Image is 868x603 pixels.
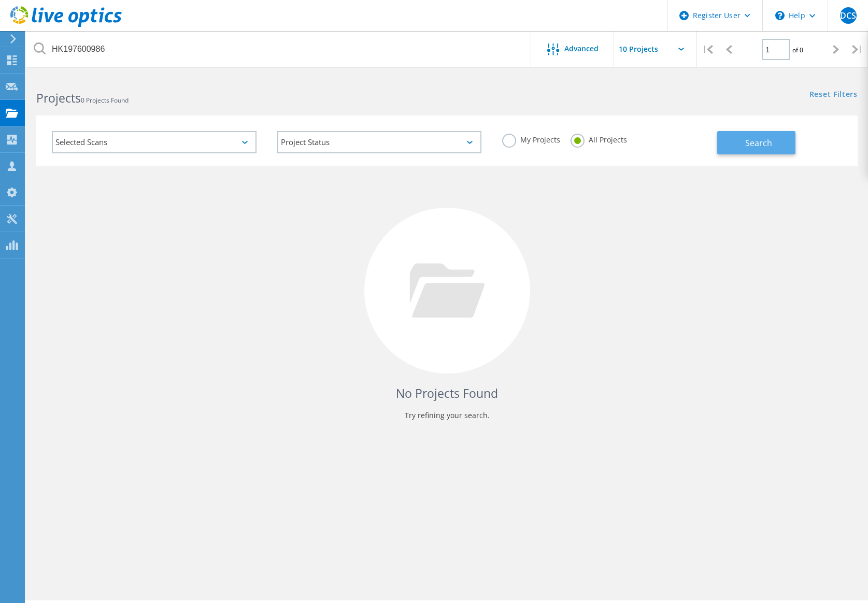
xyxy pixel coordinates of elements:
div: Selected Scans [52,131,257,153]
input: Search projects by name, owner, ID, company, etc [26,31,532,67]
button: Search [717,131,795,154]
a: Reset Filters [809,91,858,99]
a: Live Optics Dashboard [10,22,122,29]
span: Search [745,137,772,149]
h4: No Projects Found [47,385,847,402]
p: Try refining your search. [47,407,847,424]
div: | [847,31,868,68]
svg: \n [775,11,785,20]
span: of 0 [792,46,803,54]
span: Advanced [564,45,599,52]
span: DCS [840,11,856,20]
label: All Projects [571,134,627,143]
div: | [697,31,718,68]
div: Project Status [277,131,482,153]
label: My Projects [502,134,560,143]
span: 0 Projects Found [81,96,129,105]
b: Projects [36,90,81,106]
